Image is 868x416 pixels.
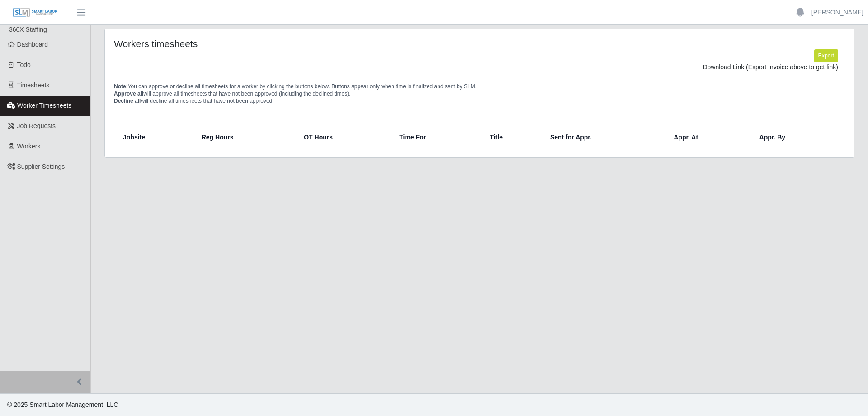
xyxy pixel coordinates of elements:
th: Appr. By [752,126,841,148]
span: Todo [17,61,31,68]
div: Download Link: [121,62,838,72]
img: SLM Logo [13,8,58,18]
span: 360X Staffing [9,26,47,33]
span: Dashboard [17,41,48,48]
th: Reg Hours [194,126,297,148]
th: Time For [392,126,482,148]
th: OT Hours [297,126,392,148]
h4: Workers timesheets [114,38,410,49]
span: Supplier Settings [17,163,65,170]
span: Worker Timesheets [17,102,71,109]
span: © 2025 Smart Labor Management, LLC [7,401,118,408]
th: Jobsite [118,126,194,148]
span: Timesheets [17,81,50,89]
span: Job Requests [17,122,56,129]
span: (Export Invoice above to get link) [746,63,838,71]
th: Appr. At [666,126,752,148]
span: Note: [114,83,128,90]
p: You can approve or decline all timesheets for a worker by clicking the buttons below. Buttons app... [114,83,845,105]
span: Approve all [114,91,143,97]
button: Export [814,49,838,62]
th: Sent for Appr. [543,126,666,148]
span: Decline all [114,98,141,104]
th: Title [483,126,543,148]
span: Workers [17,143,41,150]
a: [PERSON_NAME] [811,8,863,17]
